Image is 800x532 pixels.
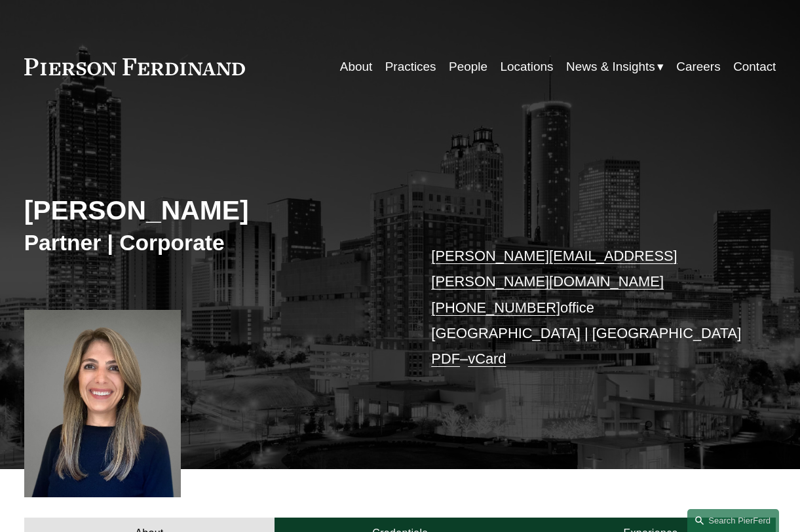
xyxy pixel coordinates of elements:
[676,55,720,80] a: Careers
[431,248,677,290] a: [PERSON_NAME][EMAIL_ADDRESS][PERSON_NAME][DOMAIN_NAME]
[340,55,372,80] a: About
[24,229,400,257] h3: Partner | Corporate
[385,55,436,80] a: Practices
[566,56,655,78] span: News & Insights
[566,55,664,80] a: folder dropdown
[468,351,506,367] a: vCard
[449,55,487,80] a: People
[431,299,560,316] a: [PHONE_NUMBER]
[431,243,744,372] p: office [GEOGRAPHIC_DATA] | [GEOGRAPHIC_DATA] –
[24,195,400,227] h2: [PERSON_NAME]
[501,55,554,80] a: Locations
[431,351,460,367] a: PDF
[687,509,779,532] a: Search this site
[733,55,776,80] a: Contact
